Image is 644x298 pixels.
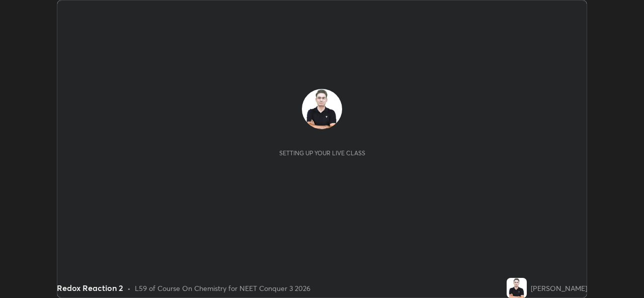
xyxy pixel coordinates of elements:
img: 07289581f5164c24b1d22cb8169adb0f.jpg [507,278,527,298]
div: Redox Reaction 2 [57,282,123,294]
div: Setting up your live class [279,149,365,157]
img: 07289581f5164c24b1d22cb8169adb0f.jpg [302,89,342,129]
div: L59 of Course On Chemistry for NEET Conquer 3 2026 [135,283,310,293]
div: [PERSON_NAME] [531,283,587,293]
div: • [127,283,131,293]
